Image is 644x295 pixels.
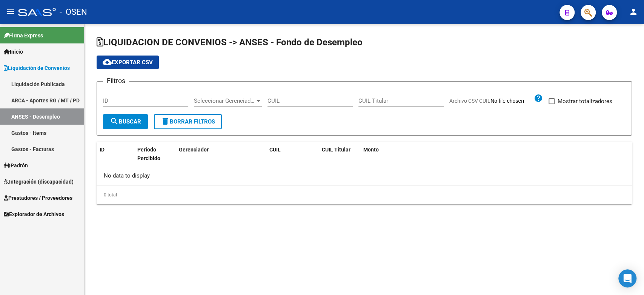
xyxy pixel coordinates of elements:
datatable-header-cell: Gerenciador [176,142,266,167]
span: LIQUIDACION DE CONVENIOS -> ANSES - Fondo de Desempleo [97,37,363,48]
datatable-header-cell: CUIL Titular [319,142,360,167]
mat-icon: search [110,117,119,126]
span: Seleccionar Gerenciador [194,97,255,104]
span: Integración (discapacidad) [4,178,74,186]
span: Explorador de Archivos [4,210,64,218]
span: CUIL Titular [322,147,350,153]
mat-icon: delete [161,117,170,126]
input: Archivo CSV CUIL [490,98,534,105]
span: - OSEN [60,4,87,20]
span: Mostrar totalizadores [558,97,612,106]
span: Período Percibido [137,147,160,161]
datatable-header-cell: ID [97,142,134,167]
datatable-header-cell: CUIL [266,142,308,167]
span: Monto [363,147,379,153]
button: Borrar Filtros [154,114,222,129]
mat-icon: person [629,7,638,16]
mat-icon: menu [6,7,15,16]
span: Liquidación de Convenios [4,64,70,72]
datatable-header-cell: Período Percibido [134,142,176,167]
button: Buscar [103,114,148,129]
span: CUIL [269,147,281,153]
mat-icon: help [534,94,543,103]
span: Archivo CSV CUIL [449,98,490,104]
span: Prestadores / Proveedores [4,194,72,202]
span: Buscar [110,118,141,125]
span: Inicio [4,48,23,56]
datatable-header-cell: Monto [360,142,409,167]
div: No data to display [97,166,632,185]
button: Exportar CSV [97,56,159,69]
span: Firma Express [4,31,43,40]
mat-icon: cloud_download [103,57,112,66]
span: Exportar CSV [103,59,153,66]
span: Padrón [4,161,28,170]
h3: Filtros [103,76,129,86]
span: ID [100,147,105,153]
div: 0 total [97,185,632,204]
span: Borrar Filtros [161,118,215,125]
span: Gerenciador [179,147,209,153]
div: Open Intercom Messenger [618,269,636,287]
